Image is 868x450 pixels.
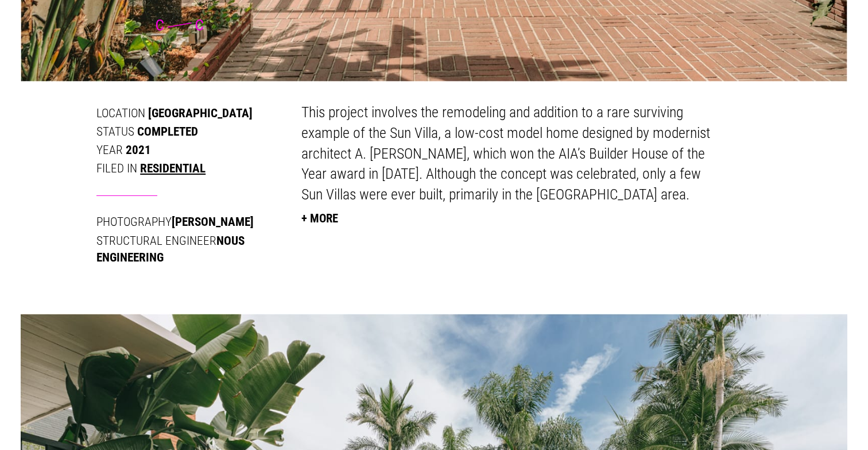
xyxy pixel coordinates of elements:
span: 2021 [126,143,151,157]
button: + More [301,205,338,230]
span: Year [96,143,123,157]
a: Residential [140,161,206,175]
strong: [PERSON_NAME] [172,214,254,229]
li: Photography [96,213,258,230]
span: Status [96,124,134,139]
span: Filed in [96,161,137,175]
span: Location [96,106,145,120]
p: This project involves the remodeling and addition to a rare surviving example of the Sun Villa, a... [301,102,715,205]
span: Completed [137,124,198,139]
span: [GEOGRAPHIC_DATA] [148,106,253,120]
li: Structural Engineer [96,232,258,266]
